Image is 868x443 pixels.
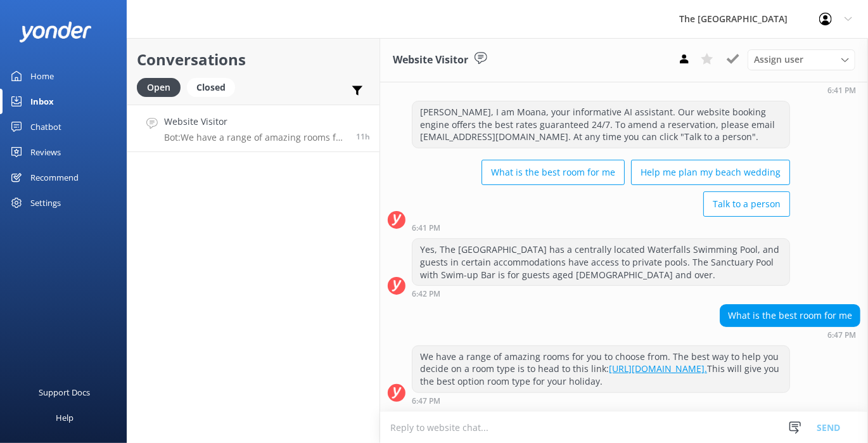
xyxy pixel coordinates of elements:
div: Closed [187,78,235,97]
strong: 6:41 PM [827,87,856,94]
div: Help [56,405,73,430]
h2: Conversations [137,48,370,72]
div: Aug 26 2025 08:41pm (UTC -10:00) Pacific/Honolulu [412,223,790,232]
button: What is the best room for me [482,160,625,185]
div: We have a range of amazing rooms for you to choose from. The best way to help you decide on a roo... [412,346,789,392]
strong: 6:41 PM [412,224,440,232]
div: Recommend [30,165,79,190]
div: Assign User [748,49,855,70]
h3: Website Visitor [393,52,468,68]
div: Support Docs [39,380,91,405]
div: Reviews [30,139,61,165]
div: Chatbot [30,114,61,139]
div: What is the best room for me [720,305,860,326]
button: Help me plan my beach wedding [631,160,790,185]
div: Aug 26 2025 08:47pm (UTC -10:00) Pacific/Honolulu [412,396,790,405]
div: [PERSON_NAME], I am Moana, your informative AI assistant. Our website booking engine offers the b... [412,101,789,148]
p: Bot: We have a range of amazing rooms for you to choose from. The best way to help you decide on ... [164,132,347,143]
a: Website VisitorBot:We have a range of amazing rooms for you to choose from. The best way to help ... [127,105,380,152]
div: Inbox [30,89,54,114]
span: Assign user [754,53,803,67]
button: Talk to a person [703,191,790,217]
strong: 6:47 PM [827,331,856,339]
a: Closed [187,80,241,94]
h4: Website Visitor [164,115,347,129]
strong: 6:47 PM [412,397,440,405]
div: Settings [30,190,61,215]
div: Aug 26 2025 08:42pm (UTC -10:00) Pacific/Honolulu [412,289,790,298]
div: Open [137,78,181,97]
a: Open [137,80,187,94]
div: Aug 26 2025 08:47pm (UTC -10:00) Pacific/Honolulu [720,330,860,339]
strong: 6:42 PM [412,290,440,298]
div: Aug 26 2025 08:41pm (UTC -10:00) Pacific/Honolulu [760,86,860,94]
div: Home [30,63,54,89]
img: yonder-white-logo.png [19,22,92,42]
a: [URL][DOMAIN_NAME]. [609,363,707,375]
div: Yes, The [GEOGRAPHIC_DATA] has a centrally located Waterfalls Swimming Pool, and guests in certai... [412,239,789,285]
span: Aug 26 2025 08:47pm (UTC -10:00) Pacific/Honolulu [356,131,370,142]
